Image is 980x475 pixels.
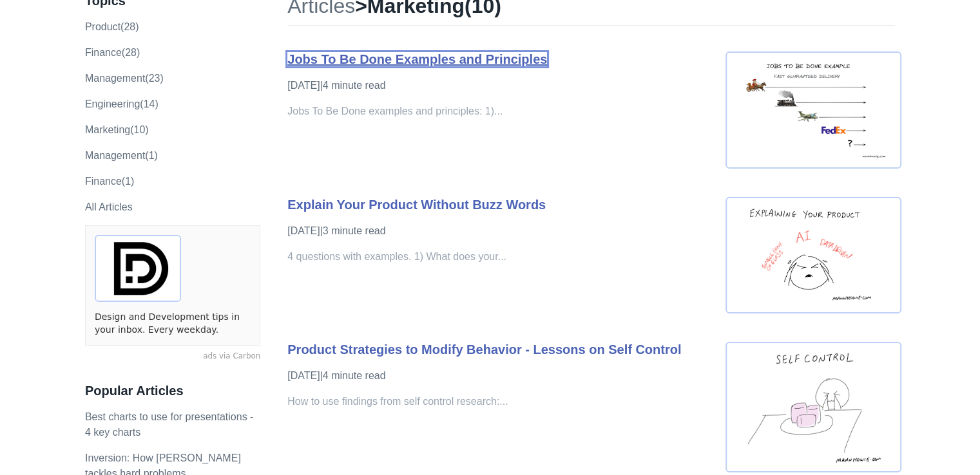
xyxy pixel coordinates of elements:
p: 4 questions with examples. 1) What does your... [287,249,713,265]
p: [DATE] | 4 minute read [287,368,713,384]
a: All Articles [85,201,133,212]
a: ads via Carbon [85,351,260,362]
a: product(28) [85,21,139,32]
a: Finance(1) [85,176,134,187]
p: [DATE] | 4 minute read [287,78,713,93]
a: Jobs To Be Done Examples and Principles [287,52,547,66]
a: marketing(10) [85,124,149,135]
p: How to use findings from self control research:... [287,394,713,409]
a: Product Strategies to Modify Behavior - Lessons on Self Control [287,342,681,357]
a: engineering(14) [85,98,159,109]
a: management(23) [85,73,164,84]
a: Best charts to use for presentations - 4 key charts [85,411,253,438]
img: explain your product [725,197,901,313]
p: [DATE] | 3 minute read [287,223,713,239]
img: ads via Carbon [95,235,181,302]
h3: Popular Articles [85,383,260,399]
a: finance(28) [85,47,140,58]
img: jtbd example [725,51,901,169]
a: Explain Your Product Without Buzz Words [287,198,546,212]
img: self-control [725,342,901,472]
a: Management(1) [85,150,158,161]
a: Design and Development tips in your inbox. Every weekday. [95,311,251,336]
p: Jobs To Be Done examples and principles: 1)... [287,104,713,119]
